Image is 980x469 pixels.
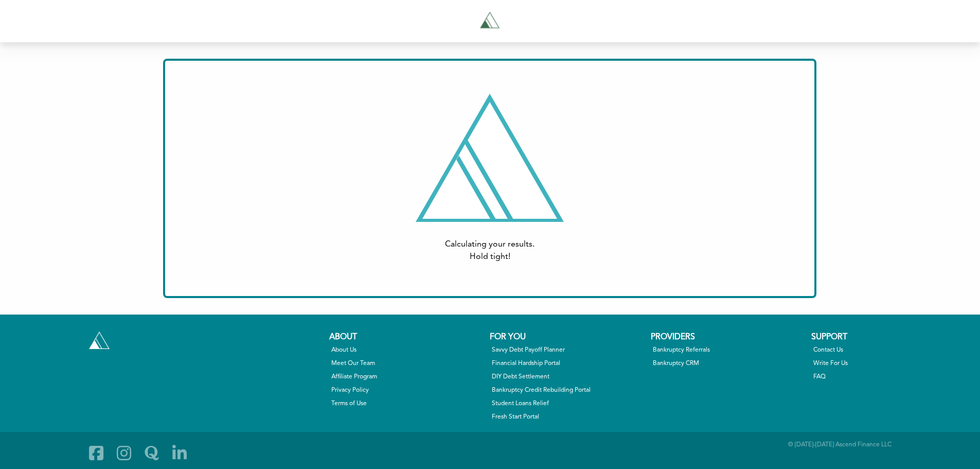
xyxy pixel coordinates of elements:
[653,359,804,368] a: Bankruptcy CRM
[140,440,164,466] a: Quora
[492,372,643,381] a: DIY Debt Settlement
[651,331,806,343] div: Providers
[492,412,643,422] a: Fresh Start Portal
[492,345,643,355] a: Savvy Debt Payoff Planner
[476,8,503,34] img: Tryascend.com
[813,372,965,381] a: FAQ
[492,359,643,368] a: Financial Hardship Portal
[84,440,108,466] a: Facebook
[813,345,965,355] a: Contact Us
[653,345,804,355] a: Bankruptcy Referrals
[813,359,965,368] a: Write For Us
[329,331,485,343] div: About
[492,399,643,408] a: Student Loans Relief
[492,386,643,395] a: Bankruptcy Credit Rebuilding Portal
[329,8,650,34] a: Tryascend.com
[112,440,136,466] a: Instagram
[89,332,110,349] img: Tryascend.com
[651,440,892,466] div: © [DATE]-[DATE] Ascend Finance LLC
[331,372,483,381] a: Affiliate Program
[490,331,645,343] div: For You
[331,386,483,395] a: Privacy Policy
[198,238,781,263] div: Calculating your results. Hold tight!
[331,359,483,368] a: Meet Our Team
[86,329,112,352] a: Tryascend.com
[331,399,483,408] a: Terms of Use
[331,345,483,355] a: About Us
[811,331,967,343] div: Support
[168,440,191,466] a: Linkedin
